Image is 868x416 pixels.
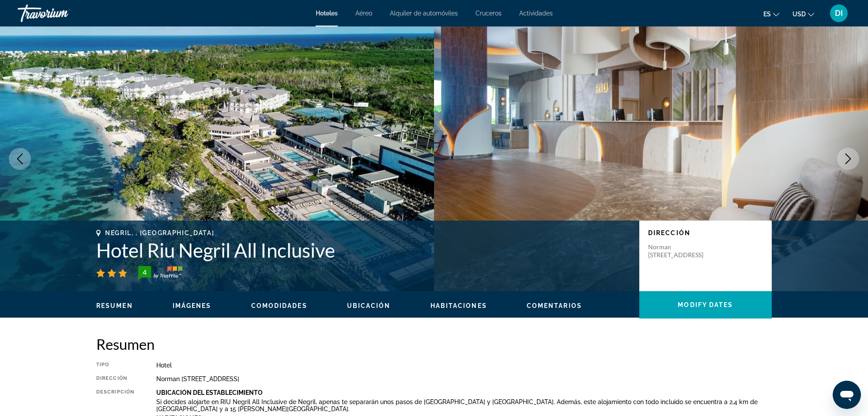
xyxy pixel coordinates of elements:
a: Actividades [519,10,553,17]
button: Habitaciones [430,302,487,310]
div: Tipo [96,362,134,369]
a: Cruceros [476,10,502,17]
span: Resumen [96,302,133,309]
button: Previous image [9,148,31,170]
a: Travorium [18,2,106,25]
button: Comodidades [251,302,307,310]
a: Aéreo [355,10,372,17]
span: Imágenes [173,302,211,309]
iframe: Button to launch messaging window [833,381,861,409]
button: Imágenes [173,302,211,310]
h1: Hotel Riu Negril All Inclusive [96,239,630,262]
button: Next image [837,148,859,170]
button: User Menu [827,4,850,22]
button: Change language [763,7,779,20]
button: Change currency [793,7,814,20]
img: TrustYou guest rating badge [138,266,182,280]
span: es [763,11,771,18]
button: Ubicación [347,302,391,310]
span: USD [793,11,806,18]
span: DI [835,9,843,18]
p: Dirección [648,229,763,236]
div: Norman [STREET_ADDRESS] [156,375,772,382]
button: Resumen [96,302,133,310]
button: Modify Dates [639,291,772,319]
div: 4 [136,267,153,277]
p: Si decides alojarte en RIU Negril All Inclusive de Negril, apenas te separarán unos pasos de [GEO... [156,398,772,412]
span: Comodidades [251,302,307,309]
a: Alquiler de automóviles [390,10,458,17]
button: Comentarios [527,302,582,310]
span: Negril, , [GEOGRAPHIC_DATA] [105,229,214,236]
b: Ubicación Del Establecimiento [156,389,263,396]
div: Hotel [156,362,772,369]
h2: Resumen [96,335,772,353]
div: Dirección [96,375,134,382]
p: Norman [STREET_ADDRESS] [648,243,719,259]
span: Habitaciones [430,302,487,309]
span: Ubicación [347,302,391,309]
span: Modify Dates [678,301,733,308]
a: Hoteles [316,10,338,17]
span: Comentarios [527,302,582,309]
